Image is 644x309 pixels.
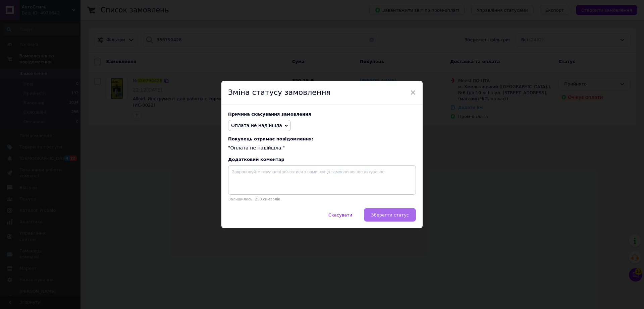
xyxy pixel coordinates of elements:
[221,81,423,105] div: Зміна статусу замовлення
[228,197,416,201] p: Залишилось: 250 символів
[364,208,416,222] button: Зберегти статус
[228,112,416,117] div: Причина скасування замовлення
[410,87,416,98] span: ×
[231,123,282,128] span: Оплата не надійшла
[228,136,416,151] div: "Оплата не надійшла."
[228,157,416,162] div: Додатковий коментар
[328,212,352,218] span: Скасувати
[228,136,416,141] span: Покупець отримає повідомлення:
[371,212,409,218] span: Зберегти статус
[321,208,359,222] button: Скасувати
